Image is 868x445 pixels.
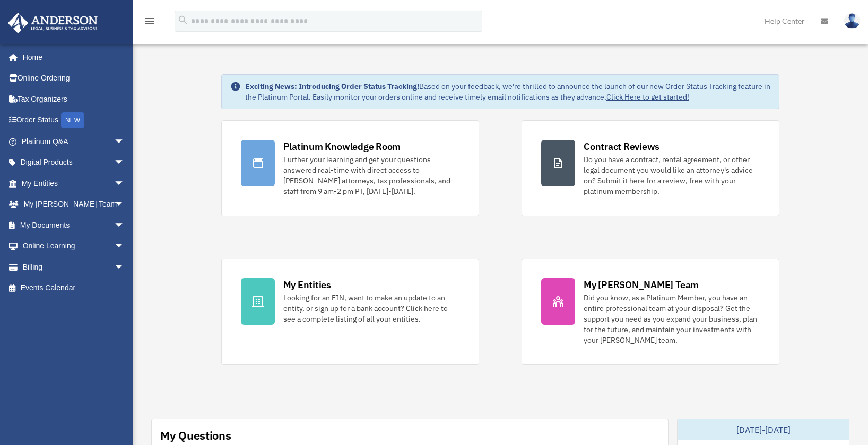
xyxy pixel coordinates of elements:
[61,112,84,128] div: NEW
[160,428,231,443] div: My Questions
[606,92,689,102] a: Click Here to get started!
[584,278,699,291] div: My [PERSON_NAME] Team
[584,154,760,197] div: Do you have a contract, rental agreement, or other legal document you would like an attorney's ad...
[114,131,135,153] span: arrow_drop_down
[283,292,459,324] div: Looking for an EIN, want to make an update to an entity, or sign up for a bank account? Click her...
[114,194,135,216] span: arrow_drop_down
[221,259,479,365] a: My Entities Looking for an EIN, want to make an update to an entity, or sign up for a bank accoun...
[283,140,401,153] div: Platinum Knowledge Room
[114,152,135,174] span: arrow_drop_down
[245,81,771,102] div: Based on your feedback, we're thrilled to announce the launch of our new Order Status Tracking fe...
[7,236,141,257] a: Online Learningarrow_drop_down
[7,173,141,194] a: My Entitiesarrow_drop_down
[7,68,141,89] a: Online Ordering
[143,19,156,28] a: menu
[7,215,141,236] a: My Documentsarrow_drop_down
[114,215,135,236] span: arrow_drop_down
[678,419,849,440] div: [DATE]-[DATE]
[844,13,860,29] img: User Pic
[7,110,141,131] a: Order StatusNEW
[5,13,101,33] img: Anderson Advisors Platinum Portal
[283,154,459,197] div: Further your learning and get your questions answered real-time with direct access to [PERSON_NAM...
[245,82,419,91] strong: Exciting News: Introducing Order Status Tracking!
[177,14,189,26] i: search
[7,88,141,110] a: Tax Organizers
[7,194,141,215] a: My [PERSON_NAME] Teamarrow_drop_down
[7,256,141,278] a: Billingarrow_drop_down
[114,173,135,194] span: arrow_drop_down
[7,47,135,68] a: Home
[522,259,779,365] a: My [PERSON_NAME] Team Did you know, as a Platinum Member, you have an entire professional team at...
[114,236,135,257] span: arrow_drop_down
[7,278,141,299] a: Events Calendar
[221,120,479,216] a: Platinum Knowledge Room Further your learning and get your questions answered real-time with dire...
[7,152,141,173] a: Digital Productsarrow_drop_down
[283,278,331,291] div: My Entities
[522,120,779,216] a: Contract Reviews Do you have a contract, rental agreement, or other legal document you would like...
[7,131,141,152] a: Platinum Q&Aarrow_drop_down
[114,256,135,278] span: arrow_drop_down
[143,15,156,28] i: menu
[584,292,760,345] div: Did you know, as a Platinum Member, you have an entire professional team at your disposal? Get th...
[584,140,659,153] div: Contract Reviews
